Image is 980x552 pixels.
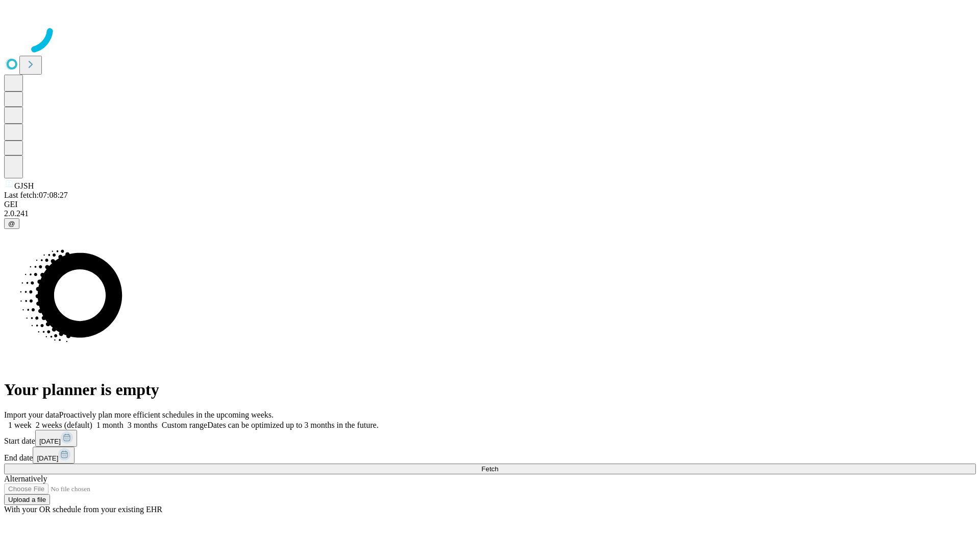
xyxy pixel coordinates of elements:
[128,421,158,429] span: 3 months
[4,191,68,199] span: Last fetch: 07:08:27
[4,474,47,483] span: Alternatively
[8,220,15,227] span: @
[162,421,207,429] span: Custom range
[4,505,162,514] span: With your OR schedule from your existing EHR
[4,380,976,399] h1: Your planner is empty
[4,200,976,209] div: GEI
[14,181,34,190] span: GJSH
[8,421,32,429] span: 1 week
[37,454,58,462] span: [DATE]
[39,438,61,445] span: [DATE]
[4,410,59,419] span: Import your data
[4,218,19,229] button: @
[59,410,274,419] span: Proactively plan more efficient schedules in the upcoming weeks.
[35,430,77,447] button: [DATE]
[481,465,498,473] span: Fetch
[207,421,378,429] span: Dates can be optimized up to 3 months in the future.
[4,447,976,464] div: End date
[4,209,976,218] div: 2.0.241
[36,421,92,429] span: 2 weeks (default)
[33,447,75,464] button: [DATE]
[4,430,976,447] div: Start date
[4,494,50,505] button: Upload a file
[96,421,124,429] span: 1 month
[4,464,976,474] button: Fetch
